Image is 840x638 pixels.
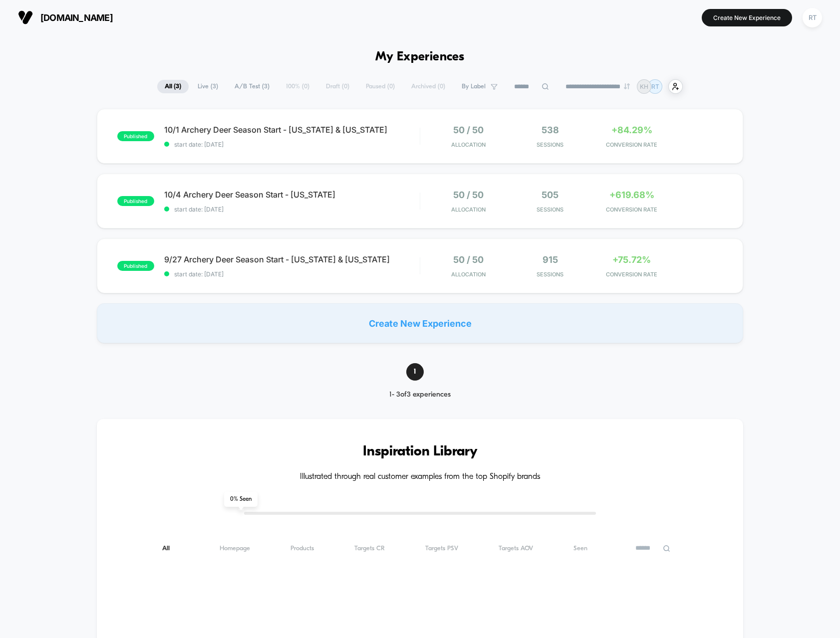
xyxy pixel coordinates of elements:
span: 9/27 Archery Deer Season Start - [US_STATE] & [US_STATE] [164,254,420,264]
span: Sessions [512,206,588,213]
span: 50 / 50 [453,125,484,135]
div: 1 - 3 of 3 experiences [372,391,468,399]
span: 50 / 50 [453,190,484,200]
span: All ( 3 ) [157,80,189,93]
span: CONVERSION RATE [593,141,670,148]
span: 10/4 Archery Deer Season Start - [US_STATE] [164,190,420,200]
span: Live ( 3 ) [190,80,226,93]
h4: Illustrated through real customer examples from the top Shopify brands [127,472,714,482]
p: KH [640,83,648,90]
span: A/B Test ( 3 ) [227,80,277,93]
span: start date: [DATE] [164,270,420,278]
span: Homepage [220,545,250,552]
span: 505 [542,190,559,200]
span: +84.29% [611,125,652,135]
span: Sessions [512,271,588,278]
span: 915 [543,254,558,265]
span: published [117,196,154,206]
span: CONVERSION RATE [593,206,670,213]
span: Allocation [451,206,486,213]
span: 10/1 Archery Deer Season Start - [US_STATE] & [US_STATE] [164,125,420,135]
span: Products [290,545,314,552]
h3: Inspiration Library [127,444,714,460]
span: 1 [406,363,424,381]
h1: My Experiences [375,50,465,64]
span: All [162,545,179,552]
button: Create New Experience [702,9,792,26]
span: Targets PSV [425,545,458,552]
span: +619.68% [609,190,654,200]
span: By Label [462,83,486,90]
span: CONVERSION RATE [593,271,670,278]
button: RT [800,7,825,28]
span: Targets CR [354,545,385,552]
span: start date: [DATE] [164,206,420,213]
div: Create New Experience [97,303,744,343]
span: Allocation [451,141,486,148]
span: Seen [573,545,587,552]
button: [DOMAIN_NAME] [15,9,116,25]
span: 50 / 50 [453,254,484,265]
span: Targets AOV [499,545,533,552]
span: 538 [542,125,559,135]
div: RT [803,8,822,27]
span: 0 % Seen [224,492,258,507]
span: Sessions [512,141,588,148]
span: published [117,261,154,271]
p: RT [651,83,659,90]
img: end [624,83,630,89]
span: +75.72% [612,254,651,265]
span: published [117,131,154,141]
span: [DOMAIN_NAME] [40,12,113,23]
span: Allocation [451,271,486,278]
span: start date: [DATE] [164,141,420,148]
img: Visually logo [18,10,33,25]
